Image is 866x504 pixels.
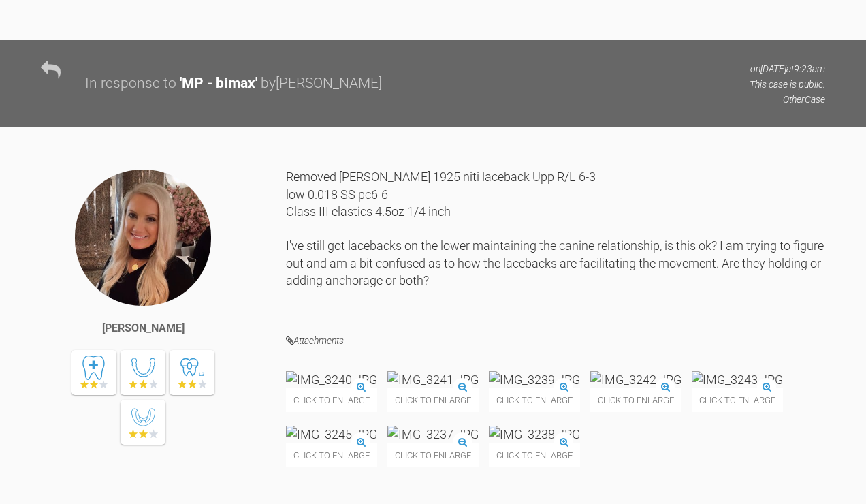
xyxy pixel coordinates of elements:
[286,332,825,349] h4: Attachments
[489,443,580,467] span: Click to enlarge
[750,92,825,107] p: Other Case
[489,426,580,443] img: IMG_3238.JPG
[102,319,185,337] div: [PERSON_NAME]
[286,168,825,311] div: Removed [PERSON_NAME] 1925 niti laceback Upp R/L 6-3 low 0.018 SS pc6-6 Class III elastics 4.5oz ...
[692,371,783,388] img: IMG_3243.JPG
[387,371,479,388] img: IMG_3241.JPG
[489,371,580,388] img: IMG_3239.JPG
[261,72,382,95] div: by [PERSON_NAME]
[180,72,257,95] div: ' MP - bimax '
[286,426,377,443] img: IMG_3245.JPG
[750,61,825,76] p: on [DATE] at 9:23am
[692,388,783,412] span: Click to enlarge
[286,388,377,412] span: Click to enlarge
[286,371,377,388] img: IMG_3240.JPG
[286,443,377,467] span: Click to enlarge
[387,426,479,443] img: IMG_3237.JPG
[489,388,580,412] span: Click to enlarge
[590,371,681,388] img: IMG_3242.JPG
[387,443,479,467] span: Click to enlarge
[85,72,176,95] div: In response to
[74,168,212,307] img: Emma Wall
[387,388,479,412] span: Click to enlarge
[590,388,681,412] span: Click to enlarge
[750,77,825,92] p: This case is public.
